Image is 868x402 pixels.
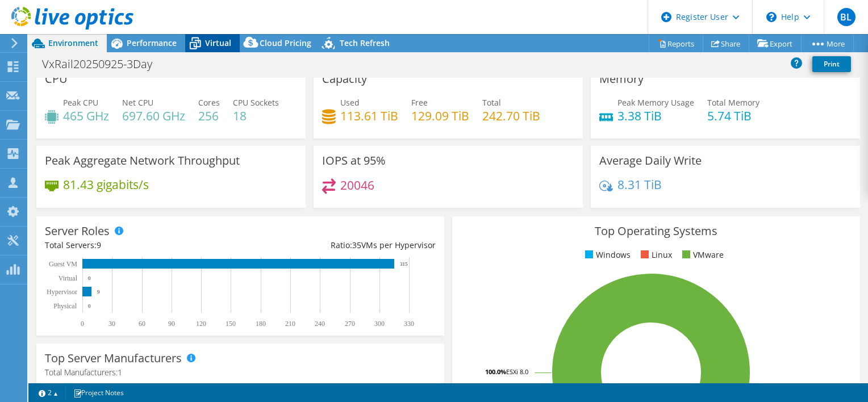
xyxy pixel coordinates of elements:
h3: Capacity [322,73,367,85]
h4: 113.61 TiB [340,110,398,122]
span: Total [482,97,501,108]
h3: IOPS at 95% [322,154,386,167]
h3: Top Operating Systems [461,225,852,237]
span: 1 [118,367,122,378]
li: Linux [638,249,672,261]
h3: Server Roles [45,225,110,237]
text: 0 [81,320,84,328]
h4: 3.38 TiB [617,110,694,122]
span: Cloud Pricing [260,37,311,48]
a: Reports [649,35,703,52]
text: 9 [97,289,100,295]
text: 60 [139,320,145,328]
li: VMware [679,249,724,261]
span: CPU Sockets [233,97,279,108]
a: 2 [31,386,66,400]
li: Windows [582,249,631,261]
span: Free [411,97,428,108]
span: Environment [48,37,98,48]
text: 210 [285,320,295,328]
h1: VxRail20250925-3Day [37,58,170,70]
span: Virtual [205,37,231,48]
text: 120 [196,320,206,328]
svg: \n [766,12,777,22]
h4: 465 GHz [63,110,109,122]
div: Total Servers: [45,239,240,252]
h4: 242.70 TiB [482,110,540,122]
a: Share [703,35,749,52]
div: Ratio: VMs per Hypervisor [240,239,436,252]
h3: Average Daily Write [599,154,702,167]
h4: 8.31 TiB [617,178,662,191]
span: Peak Memory Usage [617,97,694,108]
text: 180 [256,320,266,328]
span: Net CPU [122,97,153,108]
text: 150 [226,320,236,328]
h3: Peak Aggregate Network Throughput [45,154,240,167]
text: 90 [168,320,175,328]
h4: 256 [198,110,220,122]
span: Tech Refresh [340,37,390,48]
span: Performance [127,37,177,48]
h3: Top Server Manufacturers [45,352,182,365]
a: Export [749,35,802,52]
tspan: 100.0% [485,367,506,376]
text: Physical [53,302,77,310]
text: 330 [404,320,414,328]
span: 9 [97,240,101,250]
text: 300 [374,320,385,328]
a: Print [812,56,851,72]
h4: 18 [233,110,279,122]
span: BL [837,8,856,26]
h4: 129.09 TiB [411,110,469,122]
span: Cores [198,97,220,108]
h4: 20046 [340,179,374,191]
a: More [801,35,854,52]
a: Project Notes [65,386,132,400]
text: 0 [88,275,91,281]
text: 0 [88,303,91,309]
text: 240 [315,320,325,328]
text: 30 [108,320,115,328]
span: Total Memory [707,97,759,108]
h4: 697.60 GHz [122,110,185,122]
h3: Memory [599,73,644,85]
text: Guest VM [49,260,77,268]
h4: 81.43 gigabits/s [63,178,149,191]
text: 270 [345,320,355,328]
span: Used [340,97,360,108]
text: 315 [400,261,408,267]
h4: 5.74 TiB [707,110,759,122]
span: 35 [352,240,361,250]
text: Virtual [59,274,78,282]
span: Peak CPU [63,97,98,108]
tspan: ESXi 8.0 [506,367,528,376]
h4: Total Manufacturers: [45,366,436,379]
h3: CPU [45,73,68,85]
text: Hypervisor [47,288,77,296]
